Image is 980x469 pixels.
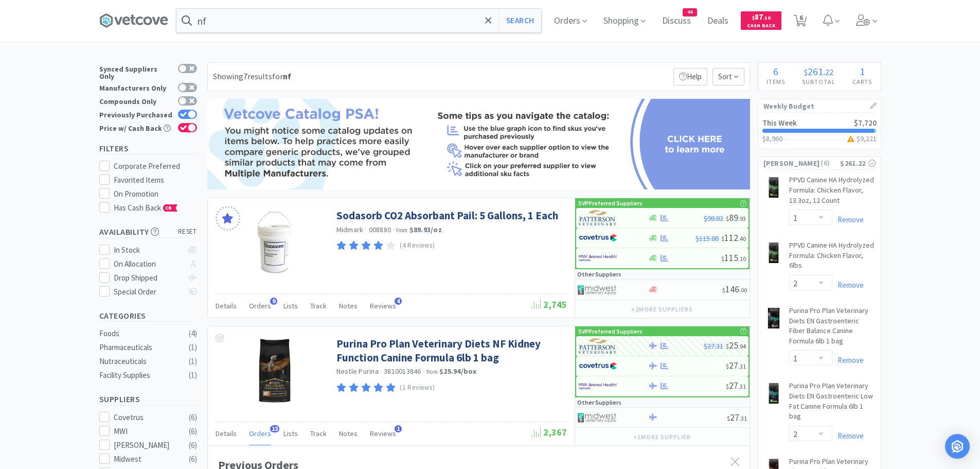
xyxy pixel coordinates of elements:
div: Covetrus [114,411,177,424]
span: $ [726,342,729,350]
div: Compounds Only [99,96,173,105]
p: Help [673,68,707,85]
span: Track [310,301,327,310]
img: bd52e5dc7be14aceb412abc55518682c_77047.jpeg [763,308,784,328]
h4: Items [758,77,794,86]
div: Midwest [114,453,177,465]
div: ( 1 ) [189,355,197,368]
span: [PERSON_NAME] [763,158,820,169]
div: Special Order [114,286,182,298]
p: (4 Reviews) [400,240,435,251]
a: Purina Pro Plan Veterinary Diets NF Kidney Function Canine Formula 6lb 1 bag [336,337,564,365]
div: Open Intercom Messenger [945,434,970,459]
span: Orders [249,301,271,310]
img: 58ed86f49e734ca9bfb5f0520ef55837_126946.jpeg [255,209,294,275]
span: 89 [726,212,746,223]
span: 2,745 [532,299,567,310]
div: ( 6 ) [189,439,197,451]
span: from [396,227,407,234]
h5: Filters [99,143,197,154]
img: 4dd14cff54a648ac9e977f0c5da9bc2e_5.png [578,282,616,298]
span: 27 [726,379,746,391]
h5: Availability [99,226,197,238]
div: $261.22 [840,158,875,169]
span: Details [216,429,237,438]
img: 77fca1acd8b6420a9015268ca798ef17_1.png [579,358,617,374]
a: Discuss44 [658,16,695,26]
div: In Stock [114,244,182,256]
a: PPVD Canine HA Hydrolyzed Formula: Chicken Flavor, 13.3oz, 12 Count [789,175,876,210]
h2: This Week [762,119,797,127]
span: 4 [395,298,402,305]
span: from [426,368,438,375]
span: Reviews [370,301,396,310]
img: 3abed92cfdb24993bbccfdd87ad71d18_77060.jpeg [763,242,784,263]
span: Notes [339,429,358,438]
span: $ [721,235,724,242]
strong: nf [283,71,291,81]
a: PPVD Canine HA Hydrolyzed Formula: Chicken Flavor, 6lbs [789,240,876,275]
div: On Allocation [114,258,182,270]
span: . 31 [738,362,746,370]
span: 261 [808,65,823,78]
a: Remove [832,280,864,290]
span: 115 [721,252,746,264]
div: Favorited Items [114,174,197,186]
span: . 31 [738,383,746,390]
span: Sort [712,68,744,85]
span: Lists [283,429,298,438]
span: $115.88 [696,234,719,243]
img: 9a08b332a54d466a9f7a7ba05188bb03_483052.png [241,337,308,404]
div: MWI [114,425,177,438]
span: 9 [270,298,277,305]
span: Track [310,429,327,438]
div: [PERSON_NAME] [114,439,177,451]
span: $98.82 [704,214,723,223]
span: $ [726,383,729,390]
div: Synced Suppliers Only [99,64,173,80]
span: for [272,71,291,81]
a: 6 [790,18,811,27]
a: Deals [703,16,733,26]
span: 25 [726,339,746,351]
a: Purina Pro Plan Veterinary Diets EN Gastroenteric Low Fat Canine Formula 6lb 1 bag [789,381,876,425]
img: 5e639814559145b2a7f25d2dc8e2821c.png [207,99,750,189]
a: Remove [832,355,864,365]
span: 008880 [369,225,391,234]
span: · [380,367,382,376]
span: $ [726,362,729,370]
p: (1 Reviews) [400,383,435,393]
span: 87 [752,12,771,22]
img: 2ba2adb096ce498d83f5689b3e9eb8e7_279712.jpeg [763,177,784,198]
img: 77fca1acd8b6420a9015268ca798ef17_1.png [579,230,617,246]
span: 27 [727,411,747,423]
span: $8,960 [762,134,782,143]
h4: Carts [844,77,881,86]
strong: $25.94 / box [439,367,477,376]
div: Previously Purchased [99,110,173,118]
span: . 10 [738,255,746,263]
img: 912fc826d50e4dbfb8e54d04b12b1898_199848.jpeg [763,383,784,404]
div: ( 6 ) [189,453,197,465]
span: $ [722,286,725,294]
span: Has Cash Back [114,203,178,213]
span: 27 [726,359,746,371]
span: · [365,225,367,234]
span: ( 6 ) [819,158,840,168]
p: SVP Preferred Suppliers [578,198,643,208]
p: SVP Preferred Suppliers [578,326,643,336]
span: 3810013846 [384,367,421,376]
button: +1more supplier [628,430,696,444]
span: . 93 [738,215,746,222]
div: ( 6 ) [189,411,197,424]
span: $ [804,67,808,77]
div: ( 4 ) [189,327,197,340]
p: Other Suppliers [577,397,621,407]
span: Reviews [370,429,396,438]
div: ( 1 ) [189,341,197,354]
a: Midmark [336,225,364,234]
a: Sodasorb CO2 Absorbant Pail: 5 Gallons, 1 Each [336,209,558,222]
div: Foods [99,327,183,340]
span: · [423,367,425,376]
div: Drop Shipped [114,272,182,284]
